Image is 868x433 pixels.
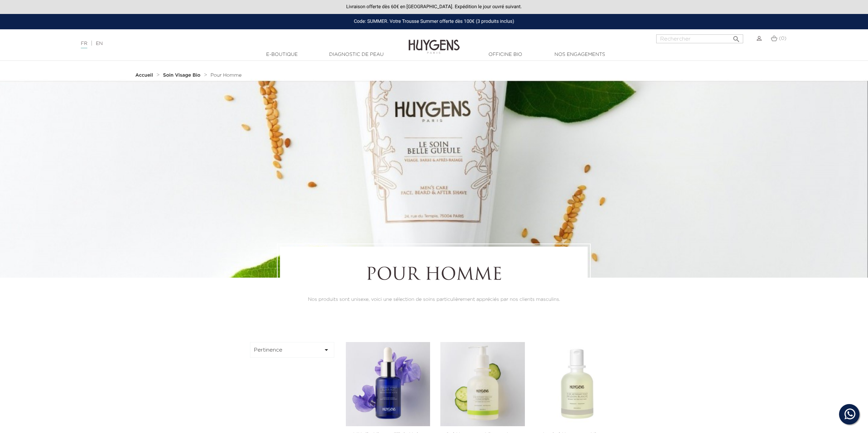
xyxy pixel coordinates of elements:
a: EN [96,41,103,46]
span: (0) [779,36,786,41]
img: Huygens [409,29,460,55]
a: E-Boutique [248,51,316,58]
div: | [77,40,356,48]
a: Accueil [135,73,155,78]
a: Soin Visage Bio [163,73,202,78]
a: Pour Homme [210,73,241,78]
h1: Pour Homme [299,265,569,286]
a: Nos engagements [546,51,614,58]
strong: Accueil [135,73,153,78]
img: L'Huile Visage Elixir Nuit [346,342,430,426]
strong: Soin Visage Bio [163,73,201,78]
img: Gel Nettoyant Visage Jour Concombre [440,342,525,426]
a: Officine Bio [471,51,540,58]
button: Pertinence [250,342,335,358]
i:  [732,33,740,41]
p: Nos produits sont unisexe, voici une sélection de soins particulièrement appréciés par nos client... [299,296,569,303]
img: Le Gel Nettoyant Visage Infusion Blanche 250ml [535,342,619,426]
input: Rechercher [656,34,743,43]
a: FR [81,41,87,48]
i:  [322,346,330,354]
span: Pour Homme [210,73,241,78]
button:  [730,32,742,42]
a: Diagnostic de peau [322,51,391,58]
